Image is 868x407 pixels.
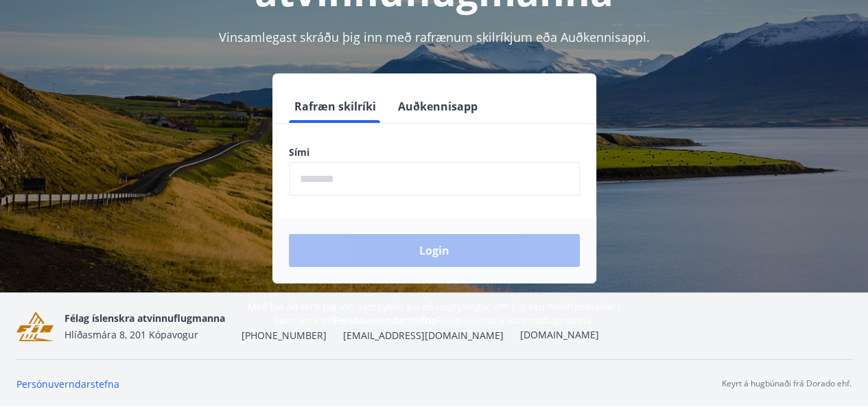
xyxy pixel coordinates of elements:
[289,146,580,159] label: Sími
[343,329,504,342] span: [EMAIL_ADDRESS][DOMAIN_NAME]
[289,90,382,123] button: Rafræn skilríki
[64,312,225,325] span: Félag íslenskra atvinnuflugmanna
[248,300,620,327] span: Með því að skrá þig inn samþykkir þú að upplýsingar um þig séu meðhöndlaðar í samræmi við Félag í...
[722,377,852,390] p: Keyrt á hugbúnaði frá Dorado ehf.
[242,329,327,342] span: [PHONE_NUMBER]
[219,29,650,45] span: Vinsamlegast skráðu þig inn með rafrænum skilríkjum eða Auðkennisappi.
[16,377,119,391] a: Persónuverndarstefna
[16,312,54,341] img: FGYwLRsDkrbKU9IF3wjeuKl1ApL8nCcSRU6gK6qq.png
[64,328,198,341] span: Hlíðasmára 8, 201 Kópavogur
[392,90,483,123] button: Auðkennisapp
[520,328,599,341] a: [DOMAIN_NAME]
